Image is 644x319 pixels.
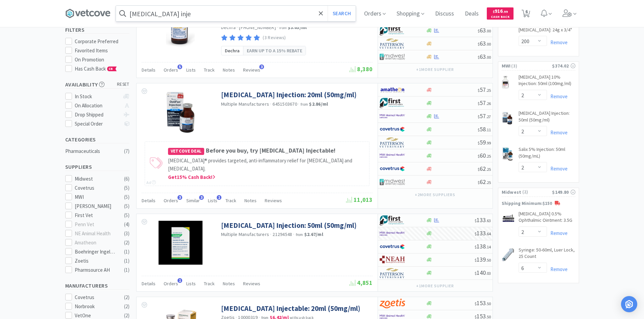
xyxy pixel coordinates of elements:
[462,11,481,17] a: Deals
[380,137,405,148] img: f5e969b455434c6296c6d81ef179fa71_3.png
[301,102,308,107] span: from
[552,188,575,196] div: $149.80
[75,56,129,64] div: On Promotion
[163,90,198,134] img: 528e4252de764cfc969a563464301ff6_209190.png
[478,152,491,159] span: 60
[478,114,480,119] span: $
[75,302,117,311] div: Norbrook
[177,195,182,200] span: 3
[493,8,508,14] span: 916
[265,197,282,204] span: Reviews
[487,4,514,23] a: $916.99Cash Back
[478,99,491,107] span: 57
[177,278,182,283] span: 1
[186,67,196,73] span: Lists
[491,15,509,20] span: Cash Back
[380,164,405,174] img: 77fca1acd8b6420a9015268ca798ef17_1.png
[124,257,129,265] div: ( 1 )
[124,211,129,219] div: ( 5 )
[270,101,271,107] span: ·
[221,46,306,55] a: DechraEarn up to a 15% rebate
[75,47,129,55] div: Favorited Items
[75,102,120,110] div: On Allocation
[478,167,480,172] span: $
[478,125,491,133] span: 58
[221,304,360,313] a: [MEDICAL_DATA] Injectable: 20ml (50mg/ml)
[486,167,491,172] span: . 25
[75,92,120,101] div: In Stock
[65,26,129,34] h5: Filters
[475,271,477,276] span: $
[475,242,491,250] span: 138
[247,47,302,54] span: Earn up to a 15% rebate
[75,266,117,274] div: Pharmsource AH
[65,147,120,155] div: Pharmaceuticals
[328,6,356,21] button: Search
[124,239,129,247] div: ( 2 )
[478,154,480,159] span: $
[270,231,271,237] span: ·
[221,101,269,107] a: Multiple Manufacturers
[380,52,405,62] img: 4dd14cff54a648ac9e977f0c5da9bc2e_5.png
[478,178,491,186] span: 62
[475,244,477,249] span: $
[168,174,215,180] span: Get 15 % Cash Back!
[486,231,491,236] span: . 64
[279,25,287,30] span: from
[380,98,405,108] img: 67d67680309e4a0bb49a5ff0391dcc42_6.png
[380,229,405,239] img: f6b2451649754179b5b4e0c70c3f7cb0_2.png
[486,28,491,33] span: . 00
[204,281,215,287] span: Track
[75,120,120,128] div: Special Order
[502,212,515,225] img: ce60e4e269494d678384ac263d3d7815_125466.jpeg
[186,197,200,204] span: Similar
[225,197,236,204] span: Track
[380,85,405,95] img: 3331a67d23dc422aa21b1ec98afbf632_11.png
[346,196,373,204] span: 11,013
[380,215,405,225] img: 67d67680309e4a0bb49a5ff0391dcc42_6.png
[510,63,552,70] span: ( 3 )
[478,112,491,120] span: 57
[243,67,260,73] span: Reviews
[75,37,129,46] div: Corporate Preferred
[164,281,178,287] span: Orders
[304,231,323,237] strong: $2.67 / ml
[350,65,373,73] span: 8,380
[199,195,204,200] span: 3
[380,25,405,35] img: 67d67680309e4a0bb49a5ff0391dcc42_6.png
[75,220,117,229] div: Penn Vet
[237,24,238,30] span: ·
[244,197,257,204] span: Notes
[486,258,491,263] span: . 50
[296,232,303,237] span: from
[493,9,495,14] span: $
[478,28,480,33] span: $
[486,42,491,47] span: . 00
[519,11,533,18] a: 6
[475,299,491,307] span: 153
[380,298,405,309] img: a673e5ab4e5e497494167fe422e9a3ab.png
[547,39,568,46] a: Remove
[204,67,215,73] span: Track
[478,53,491,60] span: 63
[75,211,117,219] div: First Vet
[486,88,491,93] span: . 25
[75,248,117,256] div: Boehringer Ingelheim
[478,138,491,146] span: 59
[486,127,491,132] span: . 11
[380,151,405,161] img: f6b2451649754179b5b4e0c70c3f7cb0_2.png
[519,74,575,90] a: [MEDICAL_DATA] 10% Injection: 50ml (100mg/ml)
[502,148,514,161] img: aaf302e449df4b549ba1d616c0287879_16309.png
[208,197,217,204] span: Lists
[486,180,491,185] span: . 25
[124,202,129,210] div: ( 5 )
[547,266,568,272] a: Remove
[519,211,575,227] a: [MEDICAL_DATA] 0.5% Ophthalmic Ointment: 3.5G
[486,114,491,119] span: . 27
[547,129,568,136] a: Remove
[146,179,156,186] div: Ad
[478,88,480,93] span: $
[380,124,405,134] img: 77fca1acd8b6420a9015268ca798ef17_1.png
[502,75,509,89] img: 7cf762d81d5e4d84ae0edd57cf603541_257680.png
[259,64,264,69] span: 3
